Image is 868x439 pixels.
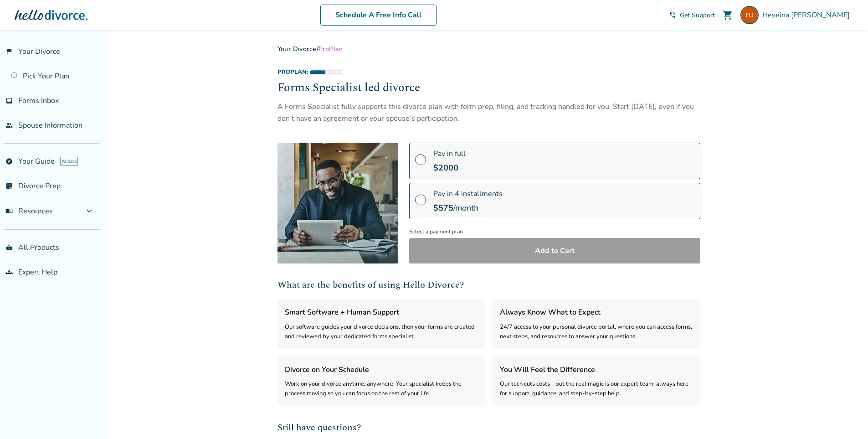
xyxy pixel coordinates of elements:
h2: What are the benefits of using Hello Divorce? [277,278,700,292]
span: $ 575 [433,202,453,213]
h3: Divorce on Your Schedule [285,364,478,376]
span: list_alt_check [5,182,13,190]
div: / [277,45,700,53]
div: Work on your divorce anytime, anywhere. Your specialist keeps the process moving so you can focus... [285,379,478,399]
span: Resources [5,206,53,216]
span: flag_2 [5,48,13,55]
span: Pro Plan [318,45,343,53]
a: phone_in_talkGet Support [669,11,715,20]
button: Add to Cart [409,238,700,263]
iframe: Chat Widget [822,395,868,439]
div: A Forms Specialist fully supports this divorce plan with form prep, filing, and tracking handled ... [277,101,700,125]
span: groups [5,269,13,276]
h2: Forms Specialist led divorce [277,80,700,97]
span: Forms Inbox [18,96,59,106]
span: explore [5,158,13,165]
span: Pay in full [433,149,466,159]
h2: Still have questions? [277,421,700,434]
h3: Always Know What to Expect [500,306,693,318]
div: 24/7 access to your personal divorce portal, where you can access forms, next steps, and resource... [500,322,693,342]
span: Pay in 4 installments [433,189,503,199]
a: Your Divorce [277,45,317,53]
span: Select a payment plan [409,226,700,238]
span: shopping_cart [722,10,733,21]
div: Our tech cuts costs - but the real magic is our expert team, always here for support, guidance, a... [500,379,693,399]
img: [object Object] [277,143,398,263]
h3: You Will Feel the Difference [500,364,693,376]
span: inbox [5,97,13,104]
span: expand_more [84,206,95,217]
h3: Smart Software + Human Support [285,306,478,318]
span: Heseina [PERSON_NAME] [762,10,853,20]
img: heseinajohnsesadas@gmail.com [740,6,759,24]
span: people [5,122,13,129]
div: /month [433,202,503,213]
span: menu_book [5,207,13,215]
a: Schedule A Free Info Call [320,5,437,26]
span: shopping_basket [5,244,13,251]
div: Our software guides your divorce decisions, then your forms are created and reviewed by your dedi... [285,322,478,342]
span: $ 2000 [433,162,458,173]
span: phone_in_talk [669,11,676,19]
span: Pro Plan: [277,68,308,76]
span: Get Support [680,11,715,20]
span: AI beta [60,157,78,166]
